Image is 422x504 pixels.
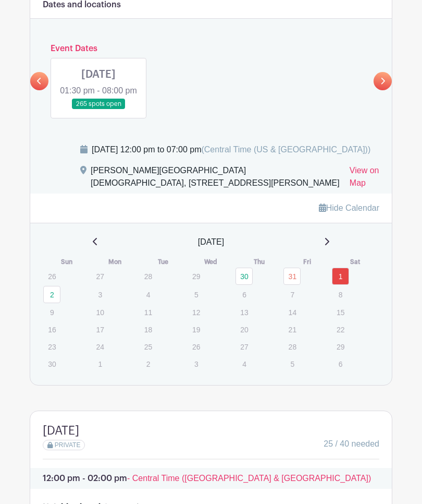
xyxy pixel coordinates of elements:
[283,257,331,267] th: Fri
[324,438,379,450] span: 25 / 40 needed
[283,304,301,320] p: 14
[235,286,253,303] p: 6
[283,268,301,285] a: 31
[235,356,253,372] p: 4
[201,145,370,154] span: (Central Time (US & [GEOGRAPHIC_DATA]))
[91,339,108,355] p: 24
[43,424,79,438] h4: [DATE]
[332,304,349,320] p: 15
[91,257,139,267] th: Mon
[235,304,253,320] p: 13
[91,164,341,194] div: [PERSON_NAME][GEOGRAPHIC_DATA][DEMOGRAPHIC_DATA], [STREET_ADDRESS][PERSON_NAME]
[140,286,157,303] p: 4
[91,356,108,372] p: 1
[91,286,108,303] p: 3
[283,286,301,303] p: 7
[283,339,301,355] p: 28
[198,236,224,248] span: [DATE]
[188,286,205,303] p: 5
[140,268,157,284] p: 28
[140,321,157,338] p: 18
[332,268,349,285] a: 1
[43,339,60,355] p: 23
[319,203,379,212] a: Hide Calendar
[187,257,235,267] th: Wed
[283,356,301,372] p: 5
[188,321,205,338] p: 19
[332,286,349,303] p: 8
[140,356,157,372] p: 2
[188,304,205,320] p: 12
[43,257,91,267] th: Sun
[91,304,108,320] p: 10
[188,268,205,284] p: 29
[235,321,253,338] p: 20
[235,339,253,355] p: 27
[139,257,187,267] th: Tue
[332,321,349,338] p: 22
[350,164,379,194] a: View on Map
[43,321,60,338] p: 16
[43,268,60,284] p: 26
[332,356,349,372] p: 6
[188,356,205,372] p: 3
[140,304,157,320] p: 11
[91,268,108,284] p: 27
[127,474,371,483] span: - Central Time ([GEOGRAPHIC_DATA] & [GEOGRAPHIC_DATA])
[43,304,60,320] p: 9
[331,257,379,267] th: Sat
[332,339,349,355] p: 29
[55,441,81,449] span: PRIVATE
[235,257,283,267] th: Thu
[43,356,60,372] p: 30
[48,44,374,54] h6: Event Dates
[235,268,253,285] a: 30
[92,143,370,156] div: [DATE] 12:00 pm to 07:00 pm
[188,339,205,355] p: 26
[91,321,108,338] p: 17
[30,468,392,489] p: 12:00 pm - 02:00 pm
[140,339,157,355] p: 25
[283,321,301,338] p: 21
[43,286,60,303] a: 2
